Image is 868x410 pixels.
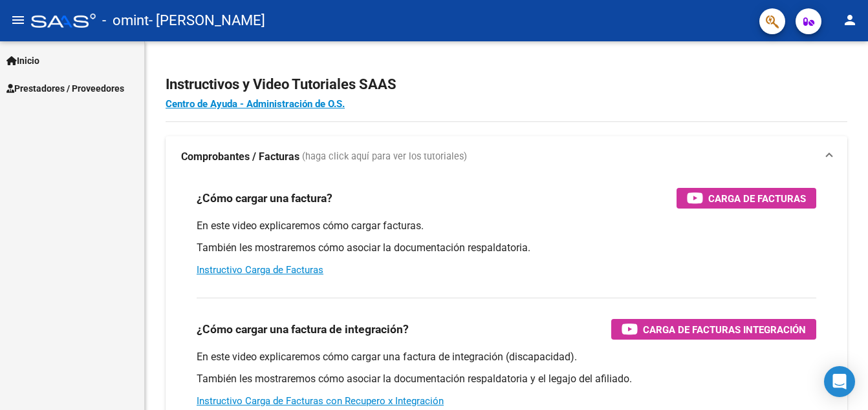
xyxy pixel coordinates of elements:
[149,6,265,35] span: - [PERSON_NAME]
[677,188,816,209] button: Carga de Facturas
[708,190,806,207] span: Carga de Facturas
[643,322,806,338] span: Carga de Facturas Integración
[166,98,345,110] a: Centro de Ayuda - Administración de O.S.
[197,189,332,207] h3: ¿Cómo cargar una factura?
[10,12,26,28] mat-icon: menu
[197,264,323,276] a: Instructivo Carga de Facturas
[102,6,149,35] span: - omint
[842,12,858,28] mat-icon: person
[302,150,467,164] span: (haga click aquí para ver los tutoriales)
[181,150,299,164] strong: Comprobantes / Facturas
[197,241,816,255] p: También les mostraremos cómo asociar la documentación respaldatoria.
[197,350,816,364] p: En este video explicaremos cómo cargar una factura de integración (discapacidad).
[824,366,855,397] div: Open Intercom Messenger
[197,320,409,338] h3: ¿Cómo cargar una factura de integración?
[166,136,847,178] mat-expansion-panel-header: Comprobantes / Facturas (haga click aquí para ver los tutoriales)
[197,395,444,407] a: Instructivo Carga de Facturas con Recupero x Integración
[197,219,816,233] p: En este video explicaremos cómo cargar facturas.
[6,54,39,68] span: Inicio
[166,72,847,97] h2: Instructivos y Video Tutoriales SAAS
[611,319,816,340] button: Carga de Facturas Integración
[6,81,124,96] span: Prestadores / Proveedores
[197,372,816,386] p: También les mostraremos cómo asociar la documentación respaldatoria y el legajo del afiliado.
